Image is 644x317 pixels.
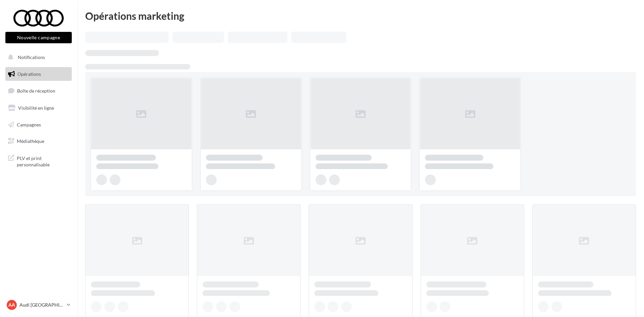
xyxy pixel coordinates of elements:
button: Nouvelle campagne [5,32,72,43]
a: Boîte de réception [4,84,73,98]
span: Boîte de réception [17,88,55,94]
span: Campagnes [17,121,41,127]
span: Médiathèque [17,138,44,144]
span: Notifications [18,54,45,60]
span: PLV et print personnalisable [17,154,69,168]
a: PLV et print personnalisable [4,151,73,171]
a: Médiathèque [4,134,73,148]
a: Visibilité en ligne [4,101,73,115]
a: AA Audi [GEOGRAPHIC_DATA] [5,299,72,311]
button: Notifications [4,50,70,64]
a: Campagnes [4,118,73,132]
a: Opérations [4,67,73,81]
div: Opérations marketing [85,11,636,21]
p: Audi [GEOGRAPHIC_DATA] [19,302,64,308]
span: AA [8,302,15,308]
span: Opérations [17,71,41,77]
span: Visibilité en ligne [18,105,54,111]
